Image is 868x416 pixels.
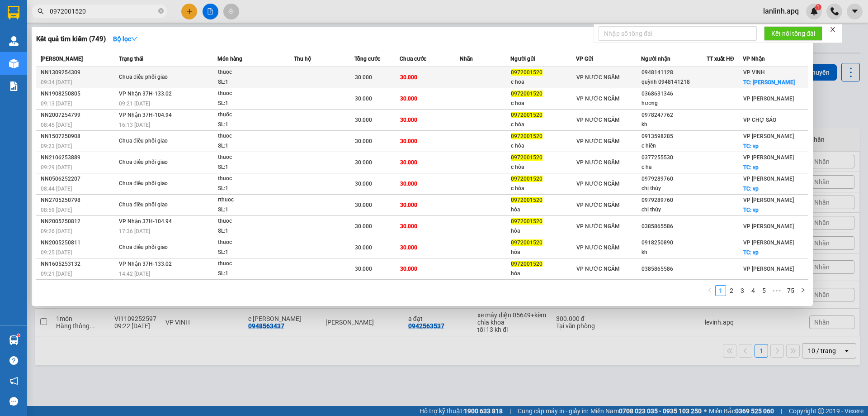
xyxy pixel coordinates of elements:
div: c hòa [511,120,576,129]
div: kh [642,248,706,257]
div: hương [642,99,706,108]
span: 30.000 [400,159,417,166]
div: 0913598285 [642,132,706,141]
div: c hoa [511,99,576,108]
img: warehouse-icon [9,59,19,68]
li: 3 [737,285,748,296]
span: 17:36 [DATE] [119,228,150,234]
span: VP [PERSON_NAME] [743,176,794,182]
li: 2 [726,285,737,296]
button: Bộ lọcdown [106,32,145,46]
div: SL: 1 [218,248,286,258]
div: c hòa [511,184,576,193]
span: 08:45 [DATE] [41,122,72,128]
span: VP NƯỚC NGẦM [576,138,620,144]
sup: 1 [17,334,20,337]
span: 30.000 [355,138,372,144]
span: VP VINH [743,69,765,76]
div: thuốc [218,110,286,120]
span: 0972001520 [511,218,542,225]
span: VP Nhận 37H-133.02 [119,261,172,267]
span: down [131,36,137,42]
span: close [830,26,836,33]
span: TT xuất HĐ [707,56,734,62]
span: VP Nhận 37H-104.94 [119,218,172,225]
span: TC: vp [743,186,759,192]
li: Next 5 Pages [769,285,784,296]
span: 30.000 [400,202,417,208]
div: thuoc [218,89,286,99]
div: NN2007254799 [41,110,116,120]
span: VP Nhận 37H-133.02 [119,91,172,97]
span: 30.000 [400,244,417,251]
span: 08:44 [DATE] [41,186,72,192]
h3: Kết quả tìm kiếm ( 749 ) [36,34,106,44]
span: 09:21 [DATE] [41,271,72,277]
a: 1 [716,286,726,296]
span: 09:23 [DATE] [41,143,72,149]
div: SL: 1 [218,205,286,215]
div: Chưa điều phối giao [119,136,187,146]
div: c hiền [642,141,706,151]
span: 30.000 [355,223,372,230]
img: warehouse-icon [9,335,19,345]
div: quỳnh 0948141218 [642,77,706,87]
span: 0972001520 [511,91,542,97]
div: chị thủy [642,184,706,193]
span: left [707,287,712,293]
span: 0972001520 [511,176,542,182]
span: 09:34 [DATE] [41,79,72,86]
div: NN1908250805 [41,89,116,99]
span: VP CHỢ SÁO [743,117,776,123]
div: c ha [642,163,706,172]
div: NN1309254309 [41,68,116,77]
span: VP Gửi [576,56,593,62]
span: 30.000 [355,202,372,208]
span: VP [PERSON_NAME] [743,96,794,102]
span: Nhãn [460,56,473,62]
a: 2 [726,286,736,296]
span: 30.000 [355,181,372,187]
span: Chưa cước [400,56,426,62]
span: ••• [769,285,784,296]
span: 30.000 [355,117,372,123]
span: VP NƯỚC NGẦM [576,202,620,208]
div: thuoc [218,153,286,163]
span: right [800,287,806,293]
div: hòa [511,248,576,257]
span: VP NƯỚC NGẦM [576,181,620,187]
div: thuoc [218,67,286,77]
div: NN2005250812 [41,217,116,226]
img: solution-icon [9,81,19,91]
span: 30.000 [400,96,417,102]
div: thuoc [218,131,286,141]
span: TC: vp [743,249,759,256]
span: 09:26 [DATE] [41,228,72,234]
div: 0979289760 [642,174,706,184]
button: right [797,285,808,296]
span: 0972001520 [511,112,542,118]
div: SL: 1 [218,269,286,279]
div: c hòa [511,141,576,151]
span: 0972001520 [511,239,542,246]
div: Chưa điều phối giao [119,179,187,189]
div: c hoa [511,77,576,87]
span: TC: vp [743,164,759,171]
span: Món hàng [217,56,242,62]
span: Thu hộ [294,56,311,62]
span: message [9,397,18,406]
input: Nhập số tổng đài [599,26,757,41]
span: question-circle [9,356,18,365]
div: 0918250890 [642,238,706,248]
span: 30.000 [400,74,417,81]
div: thuoc [218,259,286,269]
span: 30.000 [400,266,417,272]
li: 1 [715,285,726,296]
span: 0972001520 [511,197,542,203]
div: 0368631346 [642,89,706,99]
span: 09:21 [DATE] [119,100,150,107]
div: 0979289760 [642,196,706,205]
div: Chưa điều phối giao [119,200,187,210]
span: Tổng cước [354,56,380,62]
input: Tìm tên, số ĐT hoặc mã đơn [50,6,156,16]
